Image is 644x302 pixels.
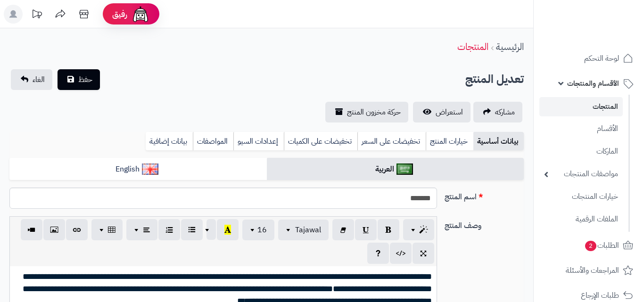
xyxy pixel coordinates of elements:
[539,234,638,257] a: الطلبات2
[267,158,524,181] a: العربية
[25,5,49,26] a: تحديثات المنصة
[473,102,522,122] a: مشاركه
[146,132,193,151] a: بيانات إضافية
[580,7,635,27] img: logo-2.png
[539,164,623,184] a: مواصفات المنتجات
[112,8,127,20] span: رفيق
[539,259,638,282] a: المراجعات والأسئلة
[426,132,473,151] a: خيارات المنتج
[295,224,321,236] span: Tajawal
[413,102,471,122] a: استعراض
[495,106,515,118] span: مشاركه
[257,224,267,236] span: 16
[473,132,524,151] a: بيانات أساسية
[457,40,488,54] a: المنتجات
[581,289,619,302] span: طلبات الإرجاع
[567,77,619,90] span: الأقسام والمنتجات
[441,188,528,203] label: اسم المنتج
[142,163,158,175] img: English
[584,52,619,65] span: لوحة التحكم
[539,119,623,139] a: الأقسام
[436,106,463,118] span: استعراض
[496,40,524,54] a: الرئيسية
[566,264,619,277] span: المراجعات والأسئلة
[357,132,426,151] a: تخفيضات على السعر
[193,132,233,151] a: المواصفات
[131,5,150,24] img: ai-face.png
[539,47,638,70] a: لوحة التحكم
[539,209,623,229] a: الملفات الرقمية
[233,132,284,151] a: إعدادات السيو
[441,216,528,231] label: وصف المنتج
[585,240,597,252] span: 2
[539,187,623,207] a: خيارات المنتجات
[9,158,267,181] a: English
[11,69,52,90] a: الغاء
[325,102,408,122] a: حركة مخزون المنتج
[278,220,329,240] button: Tajawal
[284,132,357,151] a: تخفيضات على الكميات
[539,97,623,116] a: المنتجات
[78,74,92,85] span: حفظ
[539,141,623,162] a: الماركات
[347,106,401,118] span: حركة مخزون المنتج
[58,69,100,90] button: حفظ
[465,70,524,89] h2: تعديل المنتج
[242,220,274,240] button: 16
[396,163,413,175] img: العربية
[33,74,45,85] span: الغاء
[584,239,619,252] span: الطلبات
